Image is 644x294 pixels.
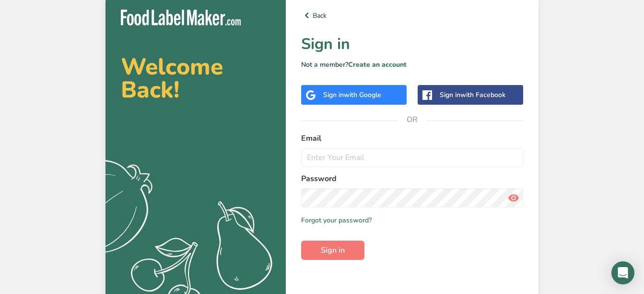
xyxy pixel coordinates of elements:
a: Forgot your password? [301,215,372,225]
input: Enter Your Email [301,148,523,167]
h1: Sign in [301,33,523,56]
button: Sign in [301,241,364,260]
img: Food Label Maker [121,10,241,25]
span: OR [398,105,427,134]
span: with Facebook [460,90,505,99]
div: Sign in [440,90,505,100]
label: Email [301,133,523,144]
span: with Google [344,90,381,99]
label: Password [301,173,523,184]
h2: Welcome Back! [121,55,270,101]
span: Sign in [321,245,345,256]
div: Open Intercom Messenger [611,261,634,284]
a: Back [301,10,523,21]
a: Create an account [348,60,407,69]
p: Not a member? [301,60,523,70]
div: Sign in [323,90,381,100]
